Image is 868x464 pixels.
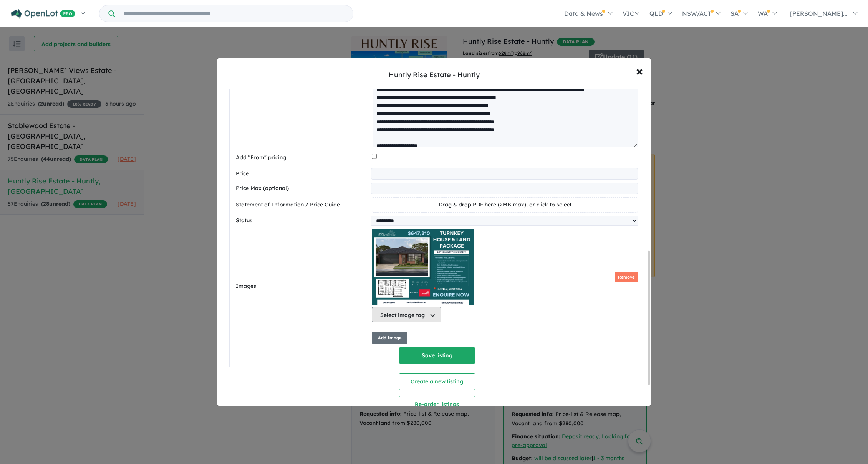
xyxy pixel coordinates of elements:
label: Price Max (optional) [236,184,368,193]
label: Price [236,169,368,178]
button: Add image [372,332,407,344]
label: Images [236,282,369,291]
span: × [636,63,643,79]
div: Huntly Rise Estate - Huntly [389,70,480,80]
button: Create a new listing [399,373,475,390]
span: [PERSON_NAME]... [790,10,848,17]
button: Select image tag [372,307,441,322]
button: Save listing [399,347,475,364]
img: Openlot PRO Logo White [11,9,75,19]
button: Re-order listings [399,396,475,413]
label: Add "From" pricing [236,153,369,162]
label: Statement of Information / Price Guide [236,200,369,210]
button: Remove [615,272,638,283]
img: Ov+6T6Kq+pAAAAABJRU5ErkJggg== [372,229,474,305]
label: Status [236,216,368,225]
span: Drag & drop PDF here (2MB max), or click to select [439,201,571,208]
input: Try estate name, suburb, builder or developer [116,5,351,22]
